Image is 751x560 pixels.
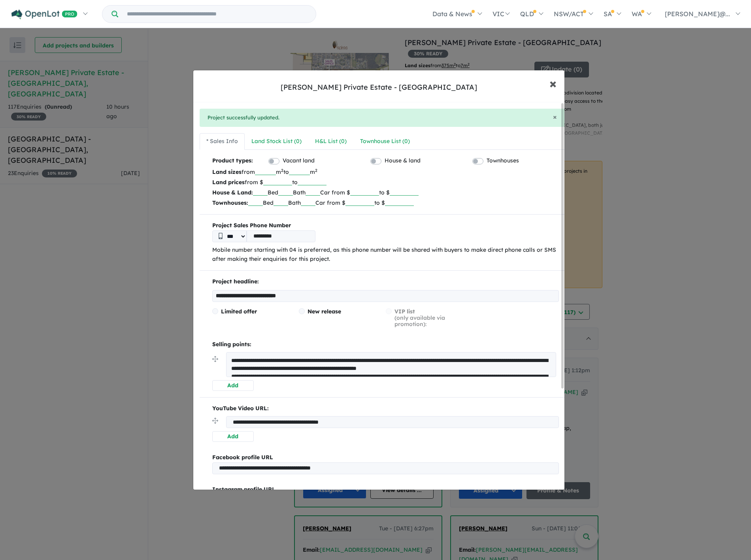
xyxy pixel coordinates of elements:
[212,167,559,177] p: from m to m
[212,431,254,442] button: Add
[553,113,557,121] button: Close
[206,137,238,146] div: * Sales Info
[315,168,317,173] sup: 2
[251,137,302,146] div: Land Stock List ( 0 )
[11,9,77,19] img: Openlot PRO Logo White
[212,340,559,349] p: Selling points:
[212,177,559,187] p: from $ to
[212,221,559,230] b: Project Sales Phone Number
[212,356,218,362] img: drag.svg
[212,454,273,461] b: Facebook profile URL
[212,486,275,493] b: Instagram profile URL
[212,198,559,208] p: Bed Bath Car from $ to $
[315,137,347,146] div: H&L List ( 0 )
[212,245,559,264] p: Mobile number starting with 04 is preferred, as this phone number will be shared with buyers to m...
[212,277,559,287] p: Project headline:
[212,380,254,391] button: Add
[212,179,245,186] b: Land prices
[385,156,421,166] label: House & land
[120,6,314,23] input: Try estate name, suburb, builder or developer
[281,168,283,173] sup: 2
[553,112,557,121] span: ×
[221,308,257,315] span: Limited offer
[212,187,559,198] p: Bed Bath Car from $ to $
[212,156,253,167] b: Product types:
[281,82,477,92] div: [PERSON_NAME] Private Estate - [GEOGRAPHIC_DATA]
[212,199,248,206] b: Townhouses:
[212,189,253,196] b: House & Land:
[212,168,242,175] b: Land sizes
[549,75,557,92] span: ×
[200,109,565,127] div: Project successfully updated.
[665,10,730,18] span: [PERSON_NAME]@...
[360,137,410,146] div: Townhouse List ( 0 )
[219,233,223,239] img: Phone icon
[212,404,559,413] p: YouTube Video URL:
[212,418,218,424] img: drag.svg
[487,156,519,166] label: Townhouses
[283,156,315,166] label: Vacant land
[308,308,341,315] span: New release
